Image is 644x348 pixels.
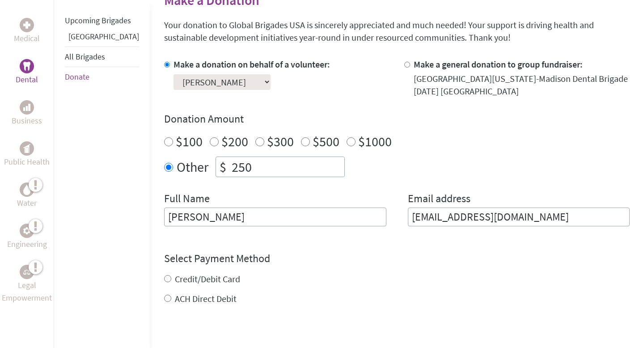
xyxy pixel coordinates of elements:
a: Upcoming Brigades [65,15,131,25]
h4: Select Payment Method [164,251,630,266]
label: $200 [221,133,248,150]
h4: Donation Amount [164,112,630,126]
p: Your donation to Global Brigades USA is sincerely appreciated and much needed! Your support is dr... [164,19,630,44]
p: Dental [16,73,38,86]
label: Other [177,157,208,177]
a: WaterWater [17,182,37,209]
div: Medical [20,18,34,32]
a: [GEOGRAPHIC_DATA] [68,31,139,42]
a: MedicalMedical [14,18,40,45]
a: All Brigades [65,51,105,62]
div: $ [216,157,230,177]
p: Medical [14,32,40,45]
li: Donate [65,67,139,87]
div: Dental [20,59,34,73]
li: Upcoming Brigades [65,11,139,30]
label: $1000 [358,133,392,150]
a: BusinessBusiness [12,100,42,127]
img: Dental [23,62,30,70]
p: Legal Empowerment [2,279,52,304]
div: Legal Empowerment [20,265,34,279]
img: Medical [23,21,30,29]
li: Guatemala [65,30,139,47]
img: Water [23,184,30,195]
div: Water [20,182,34,197]
div: Business [20,100,34,115]
img: Business [23,104,30,111]
label: Email address [408,191,470,208]
a: Public HealthPublic Health [4,141,50,168]
a: Legal EmpowermentLegal Empowerment [2,265,52,304]
div: [GEOGRAPHIC_DATA][US_STATE]-Madison Dental Brigade [DATE] [GEOGRAPHIC_DATA] [414,72,630,98]
label: Make a donation on behalf of a volunteer: [174,59,330,70]
input: Enter Full Name [164,208,386,226]
p: Business [12,115,42,127]
li: All Brigades [65,47,139,67]
a: EngineeringEngineering [7,224,47,250]
label: $300 [267,133,294,150]
p: Water [17,197,37,209]
label: Credit/Debit Card [175,273,240,284]
img: Legal Empowerment [23,269,30,275]
p: Public Health [4,156,50,168]
label: ACH Direct Debit [175,293,237,304]
input: Your Email [408,208,630,226]
label: Full Name [164,191,210,208]
img: Public Health [23,144,30,153]
p: Engineering [7,238,47,250]
label: $100 [176,133,203,150]
div: Public Health [20,141,34,156]
div: Engineering [20,224,34,238]
a: DentalDental [16,59,38,86]
a: Donate [65,72,89,82]
label: $500 [313,133,339,150]
input: Enter Amount [230,157,344,177]
label: Make a general donation to group fundraiser: [414,59,583,70]
img: Engineering [23,227,30,234]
